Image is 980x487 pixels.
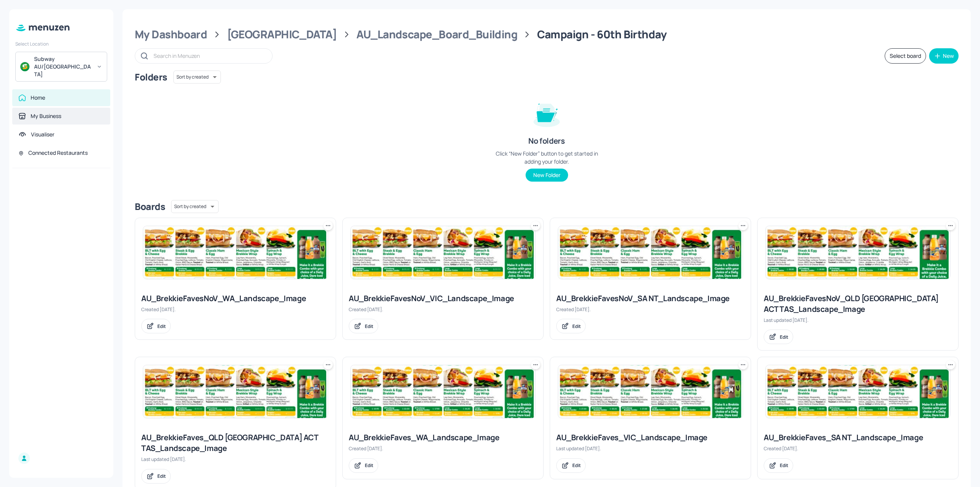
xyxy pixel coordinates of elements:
div: AU_BrekkieFaves_SA NT_Landscape_Image [764,432,952,443]
div: My Business [31,112,61,120]
div: Created [DATE]. [349,306,537,313]
div: AU_BrekkieFavesNoV_VIC_Landscape_Image [349,293,537,304]
div: Created [DATE]. [764,445,952,452]
div: Home [31,94,45,102]
img: 2025-08-14-175514661442377zu8y18a7v.jpeg [766,226,950,279]
div: Edit [365,323,373,330]
div: AU_BrekkieFaves_QLD [GEOGRAPHIC_DATA] ACT TAS_Landscape_Image [141,432,330,454]
div: Folders [135,71,167,83]
div: Click “New Folder” button to get started in adding your folder. [489,149,604,166]
img: avatar [20,62,29,71]
div: Edit [157,323,166,330]
div: My Dashboard [135,28,207,41]
div: No folders [528,136,565,146]
img: 2025-08-13-1755052488882tu52zlxrh0d.jpeg [143,365,328,418]
div: Last updated [DATE]. [141,456,330,462]
div: Edit [365,462,373,469]
input: Search in Menuzen [154,50,265,61]
button: Select board [885,48,926,64]
img: 2025-08-13-17550515790531wlu5d8p5b8.jpeg [351,365,535,418]
div: Created [DATE]. [141,306,330,313]
div: Edit [780,334,788,340]
div: Sort by created [173,69,221,85]
div: Sort by created [171,199,219,214]
div: Last updated [DATE]. [556,445,745,452]
div: Select Location [15,41,107,47]
div: Edit [572,462,581,469]
div: New [943,53,954,59]
div: Visualiser [31,131,54,138]
div: Edit [572,323,581,330]
div: AU_BrekkieFaves_VIC_Landscape_Image [556,432,745,443]
div: [GEOGRAPHIC_DATA] [227,28,337,41]
div: Boards [135,200,165,213]
div: AU_BrekkieFavesNoV_WA_Landscape_Image [141,293,330,304]
div: Edit [157,473,166,479]
div: AU_BrekkieFavesNoV_QLD [GEOGRAPHIC_DATA] ACT TAS_Landscape_Image [764,293,952,315]
img: 2025-08-13-17550515790531wlu5d8p5b8.jpeg [766,365,950,418]
img: 2025-08-13-1755052488882tu52zlxrh0d.jpeg [558,226,743,279]
div: AU_BrekkieFaves_WA_Landscape_Image [349,432,537,443]
button: New Folder [526,169,568,182]
div: Created [DATE]. [556,306,745,313]
div: Edit [780,462,788,469]
div: Last updated [DATE]. [764,317,952,323]
img: 2025-08-27-175625429720232v8ygvb21l.jpeg [558,365,743,418]
button: New [929,48,959,64]
div: AU_BrekkieFavesNoV_SA NT_Landscape_Image [556,293,745,304]
div: Created [DATE]. [349,445,537,452]
img: 2025-08-13-1755052488882tu52zlxrh0d.jpeg [143,226,328,279]
div: AU_Landscape_Board_Building [356,28,517,41]
div: Subway AU/[GEOGRAPHIC_DATA] [34,55,92,78]
img: 2025-08-13-1755052488882tu52zlxrh0d.jpeg [351,226,535,279]
div: Connected Restaurants [28,149,88,157]
img: folder-empty [528,94,566,133]
div: Campaign - 60th Birthday [537,28,667,41]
